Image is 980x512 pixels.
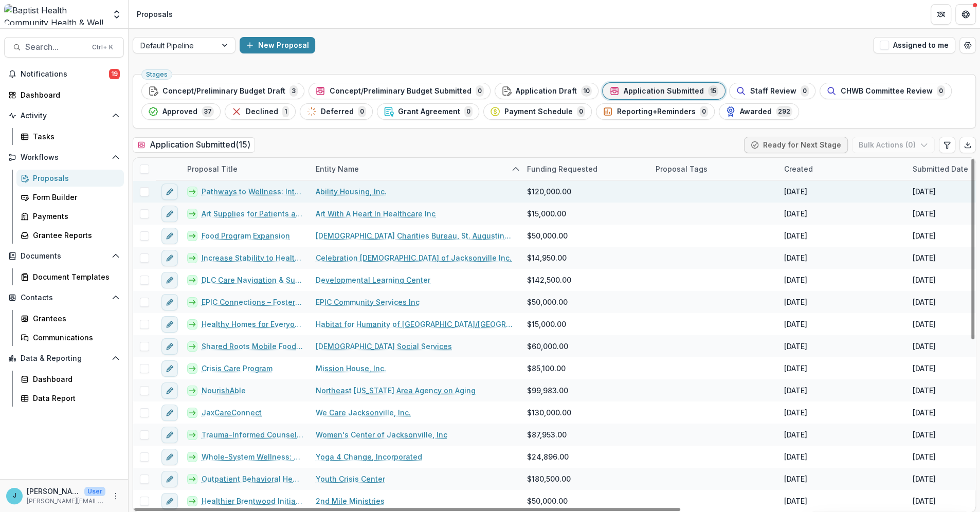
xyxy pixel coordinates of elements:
[21,89,116,100] div: Dashboard
[624,87,704,96] span: Application Submitted
[33,192,116,203] div: Form Builder
[906,163,974,174] div: Submitted Date
[316,319,515,330] a: Habitat for Humanity of [GEOGRAPHIC_DATA]/[GEOGRAPHIC_DATA]
[521,158,649,180] div: Funding Requested
[33,271,116,282] div: Document Templates
[316,429,447,440] a: Women's Center of Jacksonville, Inc
[316,208,435,219] a: Art With A Heart In Healthcare Inc
[110,490,122,502] button: More
[784,297,807,307] div: [DATE]
[527,385,568,396] span: $99,983.00
[21,70,109,79] span: Notifications
[316,252,512,263] a: Celebration [DEMOGRAPHIC_DATA] of Jacksonville Inc.
[27,486,80,497] p: [PERSON_NAME]
[913,319,936,330] div: [DATE]
[141,103,221,120] button: Approved37
[240,37,315,53] button: New Proposal
[784,230,807,241] div: [DATE]
[4,86,124,103] a: Dashboard
[202,297,303,307] a: EPIC Connections – Fostering community and behavioral health linkages
[4,350,124,367] button: Open Data & Reporting
[527,319,566,330] span: $15,000.00
[784,252,807,263] div: [DATE]
[4,37,124,58] button: Search...
[4,4,105,25] img: Baptist Health Community Health & Well Being logo
[913,297,936,307] div: [DATE]
[300,103,373,120] button: Deferred0
[109,69,120,79] span: 19
[225,103,296,120] button: Declined1
[913,230,936,241] div: [DATE]
[181,158,310,180] div: Proposal Title
[16,310,124,327] a: Grantees
[358,106,366,117] span: 0
[316,275,430,285] a: Developmental Learning Center
[852,137,935,153] button: Bulk Actions (0)
[316,186,387,197] a: Ability Housing, Inc.
[246,107,278,116] span: Declined
[931,4,951,25] button: Partners
[913,186,936,197] div: [DATE]
[784,275,807,285] div: [DATE]
[16,329,124,346] a: Communications
[398,107,460,116] span: Grant Agreement
[202,363,273,374] a: Crisis Care Program
[708,85,718,97] span: 15
[282,106,289,117] span: 1
[161,338,178,355] button: edit
[321,107,354,116] span: Deferred
[161,449,178,465] button: edit
[377,103,479,120] button: Grant Agreement0
[527,496,568,506] span: $50,000.00
[784,451,807,462] div: [DATE]
[316,385,476,396] a: Northeast [US_STATE] Area Agency on Aging
[778,158,906,180] div: Created
[937,85,945,97] span: 0
[202,451,303,462] a: Whole-System Wellness: A 1-Year Pilot to Support [DEMOGRAPHIC_DATA] Medical Center South Staff Th...
[913,341,936,352] div: [DATE]
[913,275,936,285] div: [DATE]
[33,332,116,343] div: Communications
[16,390,124,407] a: Data Report
[133,7,177,22] nav: breadcrumb
[161,272,178,288] button: edit
[784,407,807,418] div: [DATE]
[21,153,107,162] span: Workflows
[649,158,778,180] div: Proposal Tags
[784,319,807,330] div: [DATE]
[527,252,567,263] span: $14,950.00
[784,473,807,484] div: [DATE]
[913,385,936,396] div: [DATE]
[202,319,303,330] a: Healthy Homes for Everyone
[33,131,116,142] div: Tasks
[841,87,933,96] span: CHWB Committee Review
[202,407,262,418] a: JaxCareConnect
[161,294,178,310] button: edit
[308,83,491,99] button: Concept/Preliminary Budget Submitted0
[913,496,936,506] div: [DATE]
[316,363,386,374] a: Mission House, Inc.
[784,496,807,506] div: [DATE]
[527,473,571,484] span: $180,500.00
[744,137,848,153] button: Ready for Next Stage
[719,103,799,120] button: Awarded292
[603,83,725,99] button: Application Submitted15
[527,341,568,352] span: $60,000.00
[21,354,107,363] span: Data & Reporting
[202,106,214,117] span: 37
[33,313,116,324] div: Grantees
[146,71,168,78] span: Stages
[330,87,471,96] span: Concept/Preliminary Budget Submitted
[495,83,598,99] button: Application Draft10
[913,451,936,462] div: [DATE]
[202,208,303,219] a: Art Supplies for Patients and Families in Healthcare Environments Served by Art with a Heart in H...
[161,360,178,377] button: edit
[90,42,115,53] div: Ctrl + K
[161,228,178,244] button: edit
[202,473,303,484] a: Outpatient Behavioral Health Expansion
[913,363,936,374] div: [DATE]
[316,473,385,484] a: Youth Crisis Center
